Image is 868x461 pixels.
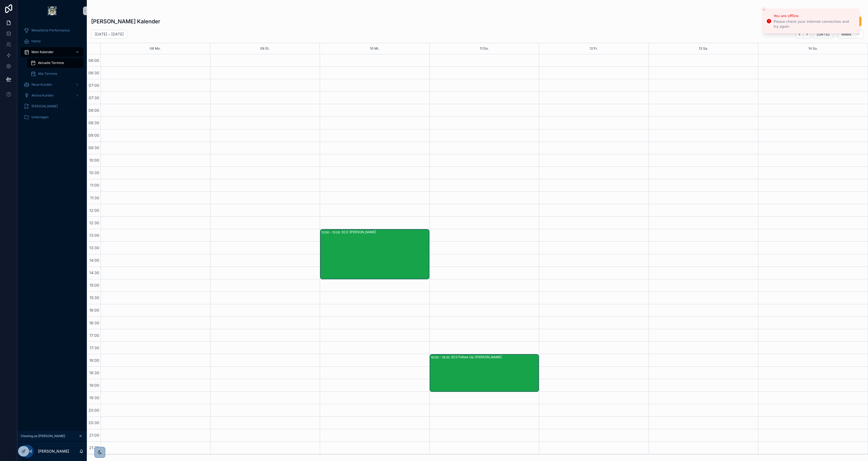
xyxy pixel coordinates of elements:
[88,308,101,312] span: 16:00
[320,229,429,279] div: 13:00 – 15:00SC2: [PERSON_NAME]
[430,354,539,391] div: 18:00 – 19:30SC2 Follow Up: [PERSON_NAME]
[21,101,84,111] a: [PERSON_NAME]
[21,91,84,100] a: Aktive Kunden
[87,83,101,88] span: 07:00
[88,370,101,375] span: 18:30
[480,43,489,54] button: 11 Do.
[761,7,767,12] button: Close toast
[88,295,101,300] span: 15:30
[87,145,101,150] span: 09:30
[31,39,41,43] span: Home
[451,355,538,359] div: SC2 Follow Up: [PERSON_NAME]
[88,345,101,350] span: 17:30
[38,61,64,65] span: Aktuelle Termine
[260,43,270,54] button: 09 Di.
[699,43,708,54] button: 13 Sa.
[808,43,818,54] button: 14 So.
[27,69,84,79] a: Alle Termine
[88,245,101,250] span: 13:30
[31,50,54,54] span: Mein Kalender
[89,196,101,200] span: 11:30
[88,220,101,225] span: 12:30
[95,31,124,37] h2: [DATE] – [DATE]
[38,72,57,76] span: Alle Termine
[813,30,833,39] button: [DATE]
[88,433,101,437] span: 21:00
[88,258,101,262] span: 14:00
[21,434,65,438] span: Viewing as [PERSON_NAME]
[87,408,101,412] span: 20:00
[796,30,803,39] button: Back
[87,120,101,125] span: 08:30
[88,158,101,162] span: 10:00
[88,321,101,325] span: 16:30
[88,283,101,287] span: 15:00
[31,93,54,98] span: Aktive Kunden
[88,170,101,175] span: 10:30
[774,19,855,29] div: Please check your internet connection and try again
[590,43,598,54] button: 12 Fr.
[21,25,84,35] a: Monatliche Performance
[88,270,101,275] span: 14:30
[17,22,87,129] div: scrollable content
[87,71,101,75] span: 06:30
[87,420,101,425] span: 20:30
[87,108,101,113] span: 08:00
[31,104,58,108] span: [PERSON_NAME]
[838,30,864,39] button: Week
[88,333,101,338] span: 17:00
[87,95,101,100] span: 07:30
[31,115,49,119] span: Unterlagen
[91,18,160,25] h1: [PERSON_NAME] Kalender
[803,30,811,39] button: Next
[88,395,101,400] span: 19:30
[370,43,379,54] button: 10 Mi.
[31,28,70,33] span: Monatliche Performance
[87,58,101,63] span: 06:00
[88,358,101,363] span: 18:00
[150,43,161,54] button: 08 Mo.
[817,32,829,37] span: [DATE]
[21,36,84,46] a: Home
[774,13,855,19] div: You are offline
[431,355,451,360] div: 18:00 – 19:30
[841,32,851,37] span: Week
[342,230,429,234] div: SC2: [PERSON_NAME]
[38,449,69,454] p: [PERSON_NAME]
[88,208,101,213] span: 12:00
[21,112,84,122] a: Unterlagen
[31,82,52,87] span: Neue Kunden
[21,47,84,57] a: Mein Kalender
[21,80,84,89] a: Neue Kunden
[27,58,84,68] a: Aktuelle Termine
[87,133,101,137] span: 09:00
[89,183,101,187] span: 11:00
[321,230,342,235] div: 13:00 – 15:00
[88,233,101,238] span: 13:00
[88,383,101,388] span: 19:00
[88,445,101,450] span: 21:30
[48,7,56,15] img: App logo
